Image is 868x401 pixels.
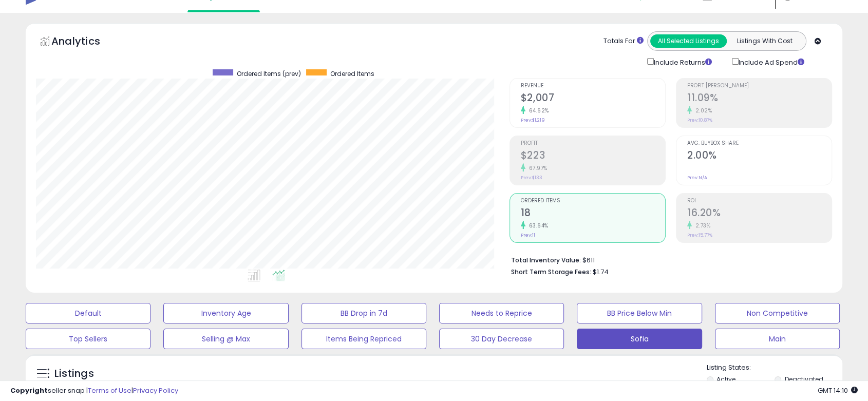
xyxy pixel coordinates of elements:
small: Prev: 10.87% [687,117,712,123]
h2: 18 [521,207,665,221]
button: Items Being Repriced [301,329,426,349]
span: 2025-09-12 14:10 GMT [818,386,858,395]
small: Prev: 15.77% [687,232,712,238]
button: Main [715,329,840,349]
h5: Listings [54,367,94,381]
button: Needs to Reprice [439,303,564,323]
h2: 16.20% [687,207,832,221]
small: Prev: N/A [687,175,707,181]
span: Ordered Items [521,198,665,204]
li: $611 [511,253,824,265]
button: All Selected Listings [650,34,727,48]
div: seller snap | | [10,386,178,396]
button: Non Competitive [715,303,840,323]
h5: Analytics [51,34,120,51]
button: Default [26,303,150,323]
button: 30 Day Decrease [439,329,564,349]
small: 2.02% [692,107,712,114]
span: Profit [521,141,665,146]
span: Profit [PERSON_NAME] [687,83,832,89]
small: 63.64% [525,222,549,230]
label: Active [716,375,735,384]
button: Top Sellers [26,329,150,349]
button: Inventory Age [163,303,288,323]
b: Short Term Storage Fees: [511,268,591,276]
button: Selling @ Max [163,329,288,349]
h2: 2.00% [687,149,832,163]
button: BB Drop in 7d [301,303,426,323]
span: Revenue [521,83,665,89]
label: Deactivated [785,375,823,384]
span: Ordered Items (prev) [237,69,301,78]
button: Listings With Cost [726,34,803,48]
small: Prev: $133 [521,175,542,181]
small: Prev: 11 [521,232,535,238]
h2: $2,007 [521,92,665,106]
div: Totals For [603,36,644,46]
h2: 11.09% [687,92,832,106]
span: $1.74 [593,267,609,277]
a: Privacy Policy [133,386,178,395]
div: Include Returns [639,56,724,68]
p: Listing States: [707,363,842,373]
button: BB Price Below Min [577,303,702,323]
small: 67.97% [525,164,548,172]
div: Include Ad Spend [724,56,821,68]
strong: Copyright [10,386,48,395]
small: 64.62% [525,107,549,114]
small: Prev: $1,219 [521,117,545,123]
a: Terms of Use [88,386,131,395]
b: Total Inventory Value: [511,256,581,264]
small: 2.73% [692,222,711,230]
span: ROI [687,198,832,204]
span: Ordered Items [330,69,374,78]
h2: $223 [521,149,665,163]
span: Avg. Buybox Share [687,141,832,146]
button: Sofia [577,329,702,349]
